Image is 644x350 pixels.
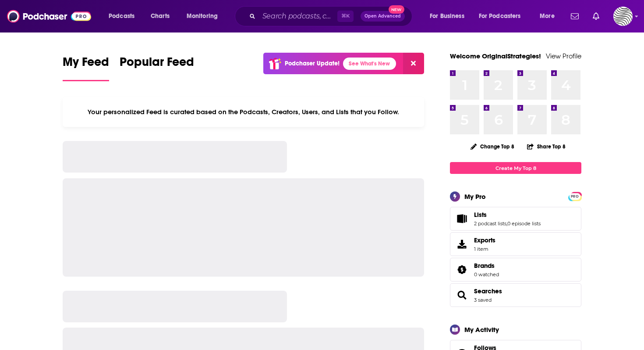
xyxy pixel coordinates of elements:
[453,213,471,225] a: Lists
[450,232,581,256] a: Exports
[120,54,194,75] span: Popular Feed
[474,236,495,244] span: Exports
[570,193,580,199] a: PRO
[613,7,633,26] button: Show profile menu
[474,271,499,278] a: 0 watched
[506,220,507,227] span: ,
[474,262,495,270] span: Brands
[450,162,581,174] a: Create My Top 8
[389,5,404,14] span: New
[63,54,109,75] span: My Feed
[453,238,471,250] span: Exports
[465,141,520,152] button: Change Top 8
[473,9,534,23] button: open menu
[453,263,471,276] a: Brands
[450,258,581,281] span: Brands
[450,52,541,60] a: Welcome OriginalStrategies!
[546,52,581,60] a: View Profile
[613,7,633,26] img: User Profile
[479,10,521,22] span: For Podcasters
[540,10,555,22] span: More
[613,7,633,26] span: Logged in as OriginalStrategies
[474,211,487,219] span: Lists
[464,192,486,201] div: My Pro
[361,11,405,22] button: Open AdvancedNew
[567,9,582,24] a: Show notifications dropdown
[474,262,499,270] a: Brands
[103,9,146,23] button: open menu
[120,54,194,81] a: Popular Feed
[589,9,603,24] a: Show notifications dropdown
[474,297,492,303] a: 3 saved
[7,8,91,25] img: Podchaser - Follow, Share and Rate Podcasts
[337,11,354,22] span: ⌘ K
[424,9,475,23] button: open menu
[534,9,566,23] button: open menu
[63,97,424,127] div: Your personalized Feed is curated based on the Podcasts, Creators, Users, and Lists that you Follow.
[507,220,541,227] a: 0 episode lists
[364,14,401,18] span: Open Advanced
[570,193,580,200] span: PRO
[474,287,502,295] a: Searches
[464,325,499,334] div: My Activity
[343,58,396,70] a: See What's New
[474,246,495,252] span: 1 item
[63,54,109,81] a: My Feed
[474,211,541,219] a: Lists
[450,283,581,307] span: Searches
[285,60,340,67] p: Podchaser Update!
[109,10,134,22] span: Podcasts
[430,10,464,22] span: For Business
[180,9,229,23] button: open menu
[474,220,506,227] a: 2 podcast lists
[527,138,566,155] button: Share Top 8
[145,9,175,23] a: Charts
[243,6,421,26] div: Search podcasts, credits, & more...
[151,10,170,22] span: Charts
[453,289,471,301] a: Searches
[259,9,337,23] input: Search podcasts, credits, & more...
[450,207,581,231] span: Lists
[187,10,218,22] span: Monitoring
